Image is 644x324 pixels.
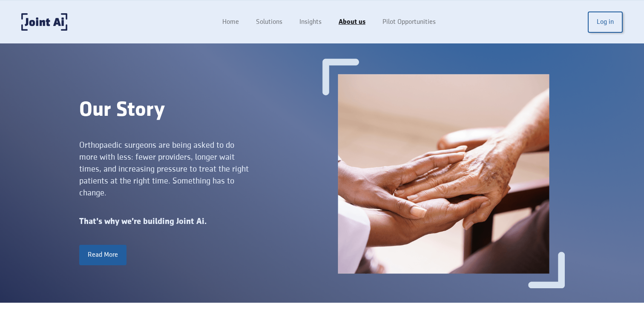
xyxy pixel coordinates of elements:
a: Home [214,14,247,30]
div: Our Story [79,98,322,122]
a: Solutions [247,14,291,30]
a: Log in [588,11,623,33]
div: That’s why we’re building Joint Ai. [79,216,322,228]
a: home [21,13,67,31]
a: Read More [79,245,126,265]
a: Pilot Opportunities [374,14,444,30]
a: Insights [291,14,330,30]
div: Orthopaedic surgeons are being asked to do more with less: fewer providers, longer wait times, an... [79,139,249,199]
a: About us [330,14,374,30]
